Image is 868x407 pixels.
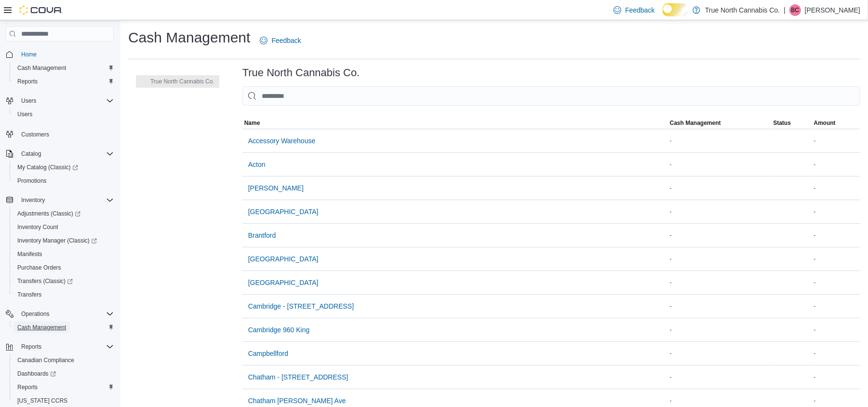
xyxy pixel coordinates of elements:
[13,109,114,120] span: Users
[13,368,114,380] span: Dashboards
[2,147,118,161] button: Catalog
[248,396,346,406] span: Chatham [PERSON_NAME] Ave
[13,208,114,219] span: Adjustments (Classic)
[244,178,307,198] button: [PERSON_NAME]
[244,273,322,292] button: [GEOGRAPHIC_DATA]
[784,4,786,16] p: |
[244,202,322,221] button: [GEOGRAPHIC_DATA]
[668,277,772,288] div: -
[21,310,50,318] span: Operations
[10,274,118,288] a: Transfers (Classic)
[13,62,114,74] span: Cash Management
[13,208,84,219] a: Adjustments (Classic)
[17,95,40,107] button: Users
[21,343,41,351] span: Reports
[271,36,301,45] span: Feedback
[244,249,322,269] button: [GEOGRAPHIC_DATA]
[17,397,67,405] span: [US_STATE] CCRS
[771,117,812,129] button: Status
[13,354,114,366] span: Canadian Compliance
[244,226,280,245] button: Brantford
[13,248,114,260] span: Manifests
[13,395,114,407] span: Washington CCRS
[244,297,358,316] button: Cambridge - [STREET_ADDRESS]
[17,308,53,320] button: Operations
[13,175,51,187] a: Promotions
[10,174,118,188] button: Promotions
[248,231,276,240] span: Brantford
[670,119,721,127] span: Cash Management
[6,43,114,406] nav: Complex example
[13,235,114,246] span: Inventory Manager (Classic)
[13,248,46,260] a: Manifests
[248,372,348,382] span: Chatham - [STREET_ADDRESS]
[13,62,70,74] a: Cash Management
[248,254,319,264] span: [GEOGRAPHIC_DATA]
[668,371,772,383] div: -
[10,161,118,174] a: My Catalog (Classic)
[668,395,772,407] div: -
[2,94,118,108] button: Users
[248,207,319,217] span: [GEOGRAPHIC_DATA]
[13,262,114,273] span: Purchase Orders
[812,371,860,383] div: -
[17,277,73,285] span: Transfers (Classic)
[13,221,62,233] a: Inventory Count
[812,348,860,359] div: -
[248,136,316,146] span: Accessory Warehouse
[812,277,860,288] div: -
[814,119,836,127] span: Amount
[668,135,772,147] div: -
[668,159,772,170] div: -
[17,291,41,298] span: Transfers
[13,322,70,333] a: Cash Management
[805,4,860,16] p: [PERSON_NAME]
[13,381,114,393] span: Reports
[21,131,49,138] span: Customers
[13,354,78,366] a: Canadian Compliance
[789,4,801,16] div: Ben Clifford
[668,300,772,312] div: -
[2,307,118,321] button: Operations
[17,64,66,72] span: Cash Management
[17,194,114,206] span: Inventory
[13,262,65,273] a: Purchase Orders
[10,234,118,247] a: Inventory Manager (Classic)
[13,221,114,233] span: Inventory Count
[256,31,305,50] a: Feedback
[21,51,37,58] span: Home
[610,0,658,20] a: Feedback
[812,206,860,217] div: -
[17,110,32,118] span: Users
[17,148,45,160] button: Catalog
[2,340,118,353] button: Reports
[17,370,56,378] span: Dashboards
[812,182,860,194] div: -
[17,49,40,60] a: Home
[13,76,41,87] a: Reports
[10,247,118,261] button: Manifests
[812,117,860,129] button: Amount
[668,230,772,241] div: -
[17,95,114,107] span: Users
[248,349,288,358] span: Campbellford
[128,28,250,47] h1: Cash Management
[13,76,114,87] span: Reports
[17,324,66,331] span: Cash Management
[668,253,772,265] div: -
[13,289,114,300] span: Transfers
[812,300,860,312] div: -
[248,278,319,287] span: [GEOGRAPHIC_DATA]
[668,117,772,129] button: Cash Management
[10,353,118,367] button: Canadian Compliance
[2,193,118,207] button: Inventory
[668,348,772,359] div: -
[244,119,260,127] span: Name
[13,381,41,393] a: Reports
[17,341,45,353] button: Reports
[10,61,118,75] button: Cash Management
[17,48,114,60] span: Home
[248,160,266,169] span: Acton
[13,368,60,380] a: Dashboards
